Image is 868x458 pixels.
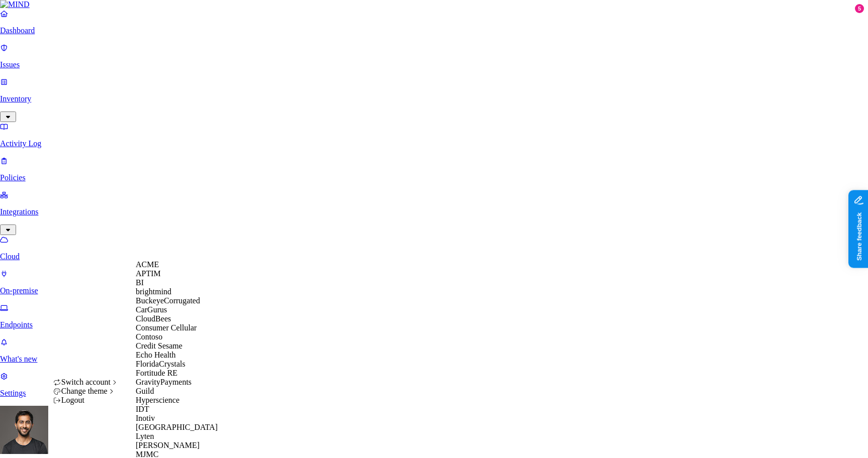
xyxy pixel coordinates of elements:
[136,387,154,395] span: Guild
[136,260,159,269] span: ACME
[136,351,176,359] span: Echo Health
[136,305,167,314] span: CarGurus
[136,287,171,296] span: brightmind
[136,432,154,440] span: Lyten
[136,378,191,386] span: GravityPayments
[136,396,179,404] span: Hyperscience
[136,323,197,332] span: Consumer Cellular
[136,269,161,278] span: APTIM
[136,423,218,431] span: [GEOGRAPHIC_DATA]
[136,341,182,350] span: Credit Sesame
[61,378,111,386] span: Switch account
[136,441,200,449] span: [PERSON_NAME]
[136,278,144,287] span: BI
[136,414,155,422] span: Inotiv
[53,396,119,405] div: Logout
[136,360,185,368] span: FloridaCrystals
[136,314,171,323] span: CloudBees
[136,405,149,413] span: IDT
[136,296,200,305] span: BuckeyeCorrugated
[136,332,162,341] span: Contoso
[61,387,108,395] span: Change theme
[136,369,177,377] span: Fortitude RE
